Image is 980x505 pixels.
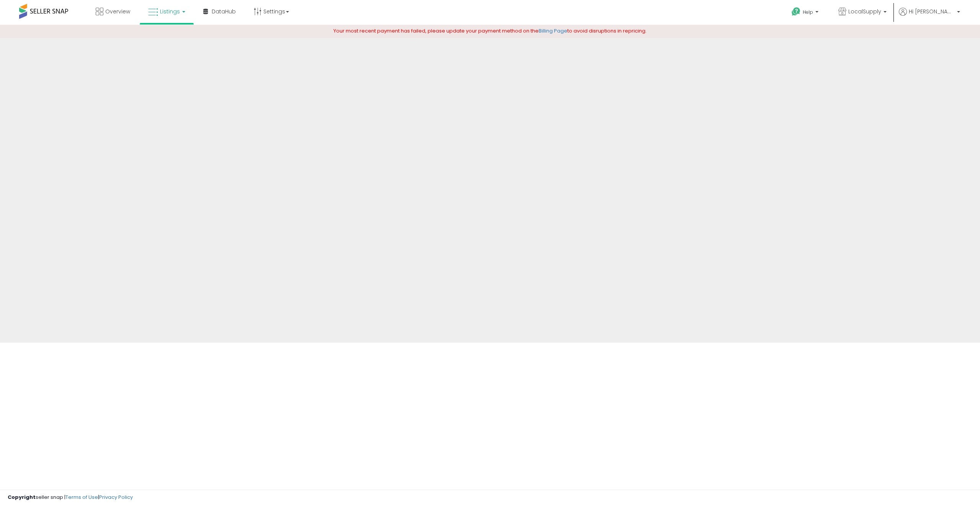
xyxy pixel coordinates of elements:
[105,8,130,15] span: Overview
[791,7,801,16] i: Get Help
[803,9,813,15] span: Help
[899,8,960,25] a: Hi [PERSON_NAME]
[786,1,826,25] a: Help
[848,8,881,15] span: LocalSupply
[333,27,647,34] span: Your most recent payment has failed, please update your payment method on the to avoid disruption...
[909,8,955,15] span: Hi [PERSON_NAME]
[160,8,180,15] span: Listings
[212,8,236,15] span: DataHub
[539,27,567,34] a: Billing Page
